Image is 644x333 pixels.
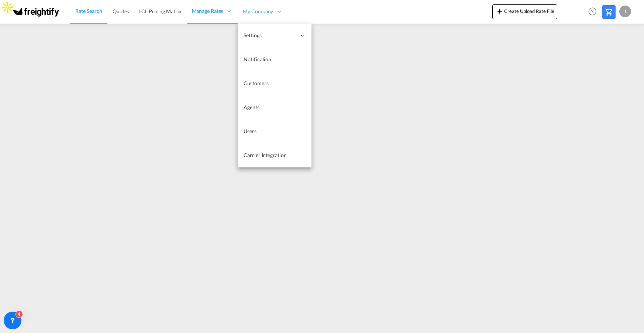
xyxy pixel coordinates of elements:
span: Users [244,128,256,134]
a: Users [238,119,311,143]
span: Settings [244,32,296,39]
span: Carrier Integration [244,152,286,158]
a: Agents [238,96,311,119]
a: Customers [238,72,311,96]
span: Customers [244,80,268,86]
a: Notification [238,48,311,72]
span: Notification [244,56,271,62]
div: Settings [238,24,311,48]
a: Carrier Integration [238,143,311,167]
span: Agents [244,104,259,110]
